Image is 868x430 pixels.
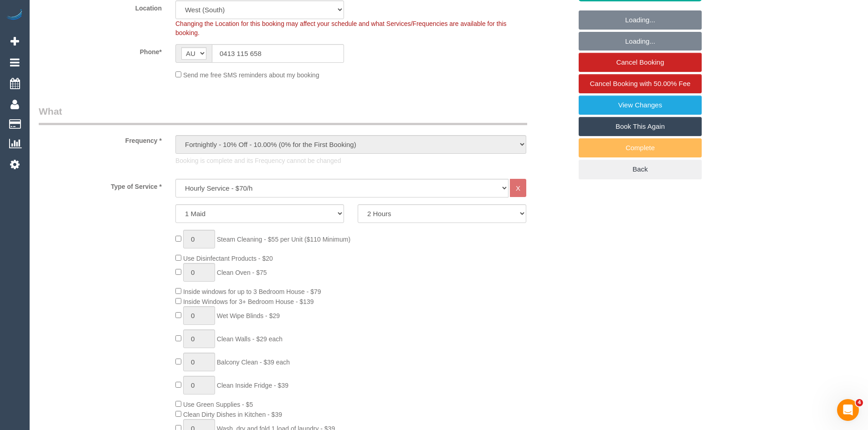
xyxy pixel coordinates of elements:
[32,133,169,145] label: Frequency *
[183,298,314,305] span: Inside Windows for 3+ Bedroom House - $139
[579,160,702,179] a: Back
[579,53,702,72] a: Cancel Booking
[183,255,273,262] span: Use Disinfectant Products - $20
[579,96,702,115] a: View Changes
[856,399,863,406] span: 4
[183,71,319,79] span: Send me free SMS reminders about my booking
[5,9,24,22] img: Automaid Logo
[175,156,526,165] p: Booking is complete and its Frequency cannot be changed
[837,399,859,421] iframe: Intercom live chat
[217,382,288,389] span: Clean Inside Fridge - $39
[217,335,282,343] span: Clean Walls - $29 each
[217,269,267,276] span: Clean Oven - $75
[217,236,350,243] span: Steam Cleaning - $55 per Unit ($110 Minimum)
[217,312,280,319] span: Wet Wipe Blinds - $29
[579,117,702,136] a: Book This Again
[183,401,253,408] span: Use Green Supplies - $5
[32,44,169,56] label: Phone*
[39,105,527,125] legend: What
[183,288,321,295] span: Inside windows for up to 3 Bedroom House - $79
[212,44,344,63] input: Phone*
[175,20,507,36] span: Changing the Location for this booking may affect your schedule and what Services/Frequencies are...
[590,80,691,87] span: Cancel Booking with 50.00% Fee
[32,179,169,191] label: Type of Service *
[32,0,169,13] label: Location
[579,74,702,93] a: Cancel Booking with 50.00% Fee
[217,359,290,366] span: Balcony Clean - $39 each
[183,411,282,418] span: Clean Dirty Dishes in Kitchen - $39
